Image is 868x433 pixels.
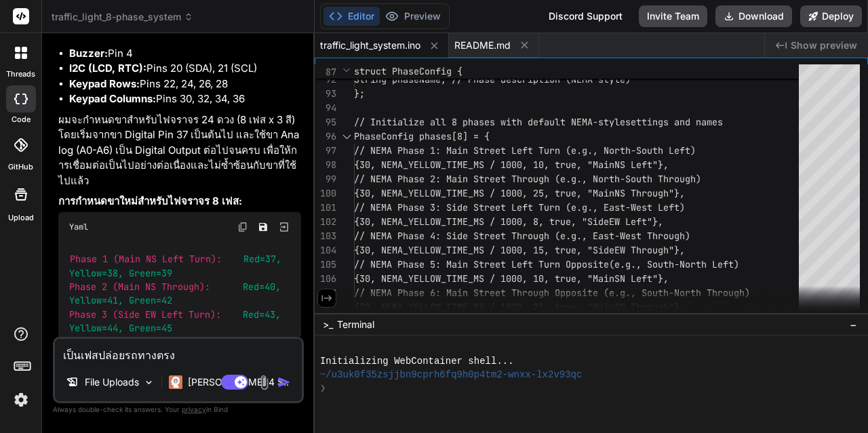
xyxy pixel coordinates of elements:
strong: Buzzer: [69,47,108,60]
span: Green=42 [129,295,172,307]
div: 98 [315,158,336,172]
img: Pick Models [143,377,155,388]
span: h-South Through) [614,173,701,185]
span: Red=40, [243,281,281,293]
span: Green=39 [129,267,172,279]
div: 99 [315,172,336,186]
span: EW Left"}, [609,215,663,228]
img: Claude 4 Sonnet [169,375,182,389]
span: ❯ [320,382,326,395]
img: Open in Browser [278,221,290,233]
span: Phase 2 (Main NS Through): [69,281,210,293]
span: SN Left"}, [614,272,669,285]
span: Red=43, [243,308,281,321]
li: Pin 4 [69,46,301,62]
div: 106 [315,272,336,286]
span: privacy [182,405,206,413]
p: File Uploads [85,375,139,389]
span: Phase 4 (Side EW Through): [69,336,210,348]
span: // NEMA Phase 3: Side Street Left Turn (e.g., Ea [354,201,614,213]
span: traffic_light_system.ino [320,39,420,52]
span: >_ [323,318,333,331]
div: Discord Support [540,5,631,27]
span: Yaml [69,222,88,232]
div: 95 [315,115,336,129]
span: Phase 3 (Side EW Left Turn): [69,308,221,321]
span: Red=46, [243,336,281,348]
li: Pins 20 (SDA), 21 (SCL) [69,61,301,77]
span: {30, NEMA_YELLOW_TIME_MS / 1000, 15, true, "Side [354,244,614,256]
span: traffic_light_8-phase_system [52,10,193,24]
span: {30, NEMA_YELLOW_TIME_MS / 1000, 25, true, "Main [354,187,614,199]
span: PhaseConfig phases[8] = { [354,130,490,142]
div: 93 [315,87,336,101]
button: Editor [323,7,380,26]
button: − [847,314,860,335]
label: code [12,114,31,125]
span: st-West Left) [614,201,685,213]
img: icon [277,375,291,389]
span: le) [614,73,631,85]
span: 87 [315,65,336,79]
p: ผมจะกำหนดขาสำหรับไฟจราจร 24 ดวง (8 เฟส x 3 สี) โดยเริ่มจากขา Digital Pin 37 เป็นต้นไป และใช้ขา An... [58,112,301,189]
label: Upload [8,212,34,224]
strong: Keypad Rows: [69,77,140,90]
span: (e.g., South-North Left) [609,258,739,270]
span: // NEMA Phase 5: Main Street Left Turn Opposite [354,258,609,270]
span: EW Through"}, [614,244,685,256]
span: // NEMA Phase 4: Side Street Through (e.g., East [354,230,614,242]
button: Download [715,5,792,27]
p: Always double-check its answers. Your in Bind [53,403,304,416]
button: Save file [254,218,273,236]
span: {30, NEMA_YELLOW_TIME_MS / 1000, 10, true, "Main [354,272,614,285]
textarea: เป็นเฟสปล่อยรถทางตรง [55,339,302,363]
button: Preview [380,7,446,26]
span: NS Left"}, [614,159,669,171]
strong: การกำหนดขาใหม่สำหรับไฟจราจร 8 เฟส: [58,194,242,207]
strong: Keypad Columns: [69,92,156,105]
span: String phaseName; // Phase description (NEMA sty [354,73,614,85]
span: -West Through) [614,230,690,242]
img: copy [237,222,248,232]
div: Click to collapse the range. [338,129,355,144]
span: Red=37, [243,253,281,266]
button: Invite Team [639,5,707,27]
span: Green=45 [129,322,172,334]
img: attachment [256,375,272,390]
span: Show preview [791,39,857,52]
div: 105 [315,257,336,272]
div: 97 [315,144,336,158]
li: Pins 22, 24, 26, 28 [69,77,301,92]
span: ~/u3uk0f35zsjjbn9cprh6fq9h0p4tm2-wnxx-lx2v93qc [320,368,582,382]
li: Pins 30, 32, 34, 36 [69,91,301,107]
img: settings [9,388,33,411]
span: Terminal [337,318,374,331]
span: // NEMA Phase 2: Main Street Through (e.g., Nort [354,173,614,185]
span: }; [354,87,365,100]
span: Phase 1 (Main NS Left Turn): [70,253,222,266]
p: [PERSON_NAME] 4 S.. [188,375,289,389]
span: {30, NEMA_YELLOW_TIME_MS / 1000, 8, true, "Side [354,215,609,228]
label: threads [6,68,35,80]
span: Yellow=41, [69,295,123,307]
span: Initializing WebContainer shell... [320,354,514,368]
div: 102 [315,215,336,229]
label: GitHub [8,161,33,173]
span: NS Through"}, [614,187,685,199]
div: 94 [315,101,336,115]
span: − [850,318,857,331]
span: {30, NEMA_YELLOW_TIME_MS / 1000, 10, true, "Main [354,159,614,171]
span: Yellow=38, [69,267,123,279]
div: 103 [315,229,336,243]
span: // Initialize all 8 phases with default NEMA-style [354,116,625,128]
button: Deploy [800,5,862,27]
span: Yellow=44, [69,322,123,334]
div: 96 [315,129,336,144]
div: 104 [315,243,336,257]
span: struct PhaseConfig { [354,65,462,77]
span: rth-South Left) [614,144,696,157]
strong: I2C (LCD, RTC): [69,62,146,75]
div: 101 [315,201,336,215]
div: 92 [315,73,336,87]
span: // NEMA Phase 1: Main Street Left Turn (e.g., No [354,144,614,157]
